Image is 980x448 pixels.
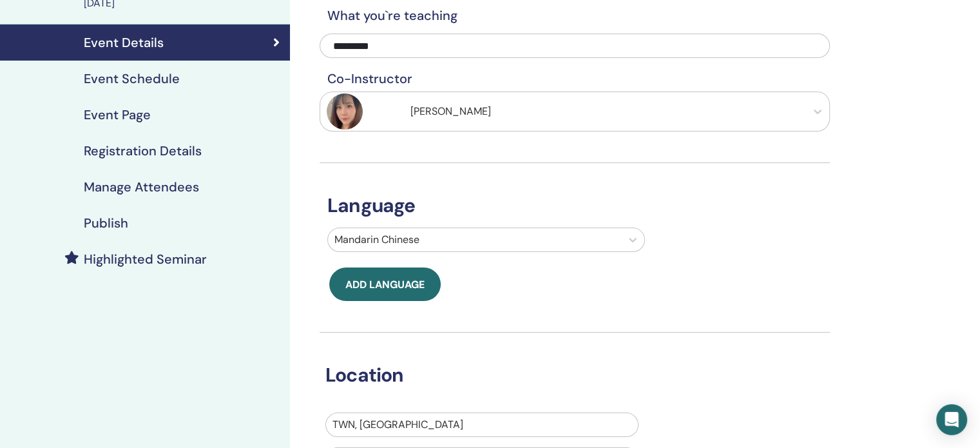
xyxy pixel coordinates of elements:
h4: Registration Details [84,143,202,159]
h4: Co-Instructor [320,71,830,86]
h3: Language [320,194,830,217]
div: Open Intercom Messenger [936,404,967,435]
h3: Location [318,364,812,387]
h4: Event Schedule [84,71,180,86]
h4: Publish [84,215,128,231]
h4: What you`re teaching [320,8,830,23]
img: default.jpg [327,93,363,130]
h4: Event Details [84,35,164,50]
span: Add language [345,278,425,291]
h4: Manage Attendees [84,179,199,195]
h4: Highlighted Seminar [84,251,207,267]
h4: Event Page [84,107,151,122]
span: [PERSON_NAME] [410,104,491,118]
button: Add language [329,268,441,301]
